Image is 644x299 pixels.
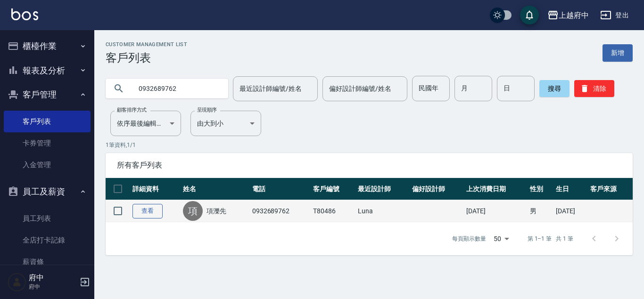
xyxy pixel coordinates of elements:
a: 全店打卡記錄 [4,229,91,251]
button: save [520,6,539,24]
p: 第 1–1 筆 共 1 筆 [528,234,573,243]
td: Luna [355,200,410,222]
button: 清除 [574,80,614,97]
a: 項濼先 [206,206,226,216]
a: 卡券管理 [4,132,91,154]
a: 員工列表 [4,208,91,229]
th: 姓名 [181,178,250,200]
td: [DATE] [553,200,588,222]
label: 顧客排序方式 [117,106,147,113]
th: 客戶來源 [588,178,633,200]
h3: 客戶列表 [106,51,187,65]
img: Person [8,273,26,291]
th: 生日 [553,178,588,200]
td: 0932689762 [250,200,311,222]
button: 報表及分析 [4,58,91,83]
p: 每頁顯示數量 [452,234,486,243]
a: 查看 [132,204,163,218]
td: T80486 [311,200,355,222]
th: 最近設計師 [355,178,410,200]
td: [DATE] [464,200,528,222]
img: Logo [11,8,38,20]
a: 入金管理 [4,154,91,176]
p: 府中 [29,283,77,291]
span: 所有客戶列表 [117,161,621,170]
div: 由大到小 [190,111,261,136]
h5: 府中 [29,273,77,283]
input: 搜尋關鍵字 [132,76,221,101]
button: 櫃檯作業 [4,34,91,58]
th: 性別 [528,178,553,200]
th: 客戶編號 [311,178,355,200]
label: 呈現順序 [197,106,217,113]
button: 客戶管理 [4,82,91,107]
a: 薪資條 [4,251,91,273]
a: 新增 [603,44,633,62]
button: 上越府中 [544,6,593,25]
p: 1 筆資料, 1 / 1 [106,141,633,149]
th: 上次消費日期 [464,178,528,200]
button: 搜尋 [539,80,570,97]
a: 客戶列表 [4,111,91,132]
div: 項 [183,201,203,221]
div: 依序最後編輯時間 [110,111,181,136]
h2: Customer Management List [106,41,187,48]
div: 上越府中 [559,9,589,21]
button: 登出 [596,7,633,24]
th: 詳細資料 [130,178,181,200]
th: 電話 [250,178,311,200]
button: 員工及薪資 [4,179,91,204]
td: 男 [528,200,553,222]
div: 50 [490,226,512,251]
th: 偏好設計師 [410,178,464,200]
